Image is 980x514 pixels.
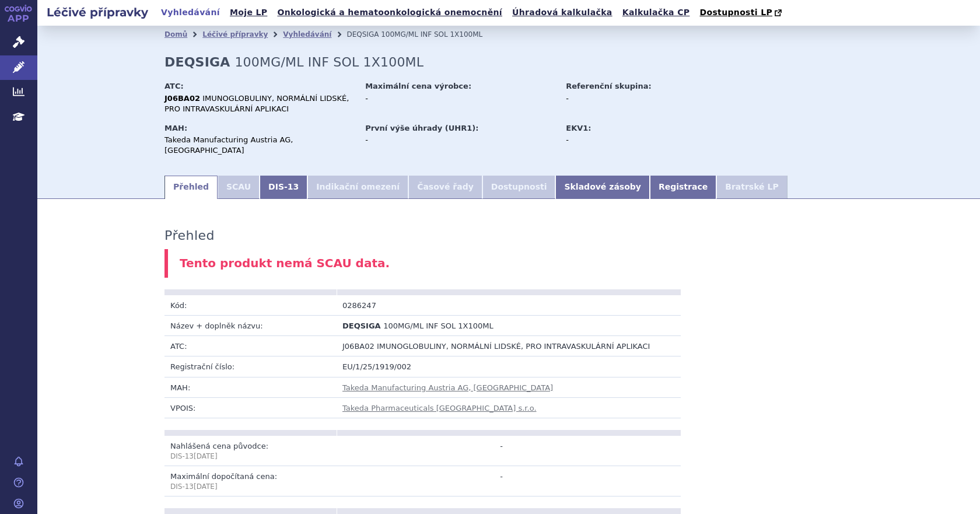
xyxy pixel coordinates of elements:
[337,466,509,496] td: -
[37,4,157,20] h2: Léčivé přípravky
[337,356,681,377] td: EU/1/25/1919/002
[383,321,494,330] span: 100MG/ML INF SOL 1X100ML
[164,82,184,90] strong: ATC:
[365,93,555,104] div: -
[164,135,354,156] div: Takeda Manufacturing Austria AG, [GEOGRAPHIC_DATA]
[619,5,694,20] a: Kalkulačka CP
[365,124,478,132] strong: První výše úhrady (UHR1):
[170,452,331,461] p: DIS-13
[164,466,337,496] td: Maximální dopočítaná cena:
[164,228,215,243] h3: Přehled
[164,316,337,336] td: Název + doplněk názvu:
[164,94,200,103] strong: J06BA02
[555,176,649,199] a: Skladové zásoby
[381,30,482,39] span: 100MG/ML INF SOL 1X100ML
[283,30,331,39] a: Vyhledávání
[164,124,187,132] strong: MAH:
[342,404,537,412] a: Takeda Pharmaceuticals [GEOGRAPHIC_DATA] s.r.o.
[650,176,716,199] a: Registrace
[377,342,650,351] span: IMUNOGLOBULINY, NORMÁLNÍ LIDSKÉ, PRO INTRAVASKULÁRNÍ APLIKACI
[260,176,307,199] a: DIS-13
[337,295,509,316] td: 0286247
[202,30,268,39] a: Léčivé přípravky
[365,82,471,90] strong: Maximální cena výrobce:
[164,397,337,418] td: VPOIS:
[164,356,337,377] td: Registrační číslo:
[509,5,616,20] a: Úhradová kalkulačka
[566,93,697,104] div: -
[157,5,223,20] a: Vyhledávání
[164,436,337,466] td: Nahlášená cena původce:
[342,321,381,330] span: DEQSIGA
[164,176,218,199] a: Přehled
[164,249,853,278] div: Tento produkt nemá SCAU data.
[170,482,331,492] p: DIS-13
[194,482,218,491] span: [DATE]
[699,8,772,17] span: Dostupnosti LP
[337,436,509,466] td: -
[566,124,591,132] strong: EKV1:
[696,5,787,21] a: Dostupnosti LP
[365,135,555,145] div: -
[566,135,697,145] div: -
[164,295,337,316] td: Kód:
[164,30,187,39] a: Domů
[235,55,423,69] span: 100MG/ML INF SOL 1X100ML
[342,342,374,351] span: J06BA02
[346,30,379,39] span: DEQSIGA
[164,377,337,397] td: MAH:
[164,55,230,69] strong: DEQSIGA
[194,452,218,460] span: [DATE]
[342,383,553,392] a: Takeda Manufacturing Austria AG, [GEOGRAPHIC_DATA]
[164,94,349,113] span: IMUNOGLOBULINY, NORMÁLNÍ LIDSKÉ, PRO INTRAVASKULÁRNÍ APLIKACI
[566,82,651,90] strong: Referenční skupina:
[164,336,337,356] td: ATC:
[274,5,506,20] a: Onkologická a hematoonkologická onemocnění
[226,5,271,20] a: Moje LP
